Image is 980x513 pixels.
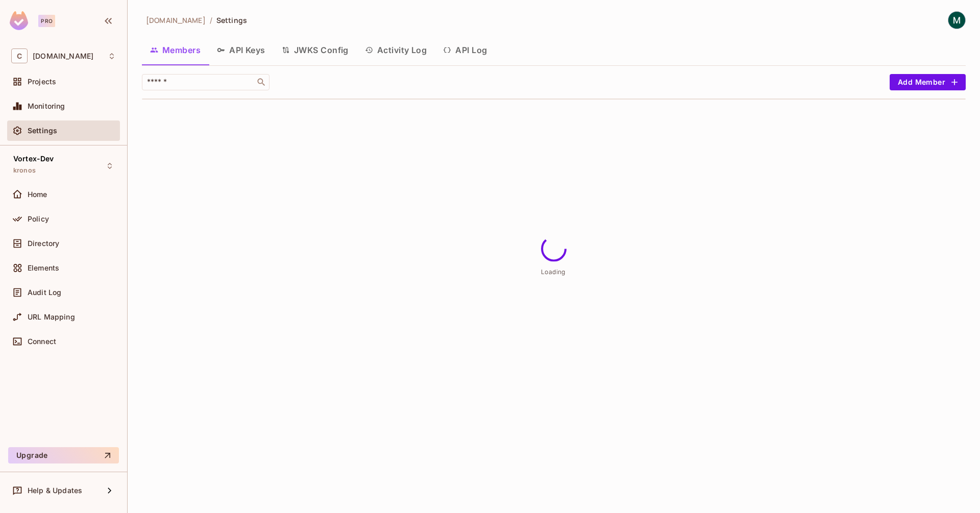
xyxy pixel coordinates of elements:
span: Workspace: consoleconnect.com [33,52,93,60]
span: [DOMAIN_NAME] [146,15,206,25]
button: API Log [435,37,495,63]
span: Settings [28,127,57,135]
span: Policy [28,215,49,223]
button: JWKS Config [274,37,357,63]
span: Projects [28,78,56,86]
img: SReyMgAAAABJRU5ErkJggg== [10,11,28,30]
span: Connect [28,337,56,346]
span: Audit Log [28,288,61,297]
button: API Keys [209,37,274,63]
span: kronos [13,166,36,175]
button: Members [142,37,209,63]
span: Monitoring [28,102,65,110]
div: Pro [38,15,55,27]
button: Activity Log [357,37,435,63]
span: Elements [28,264,59,272]
span: Home [28,190,47,199]
li: / [210,15,212,25]
button: Upgrade [8,447,119,463]
span: Directory [28,239,59,248]
button: Add Member [890,74,966,90]
span: Help & Updates [28,486,82,495]
span: Vortex-Dev [13,155,54,163]
span: C [11,48,28,63]
span: Settings [216,15,247,25]
span: URL Mapping [28,313,75,321]
img: Miya Chen [948,12,965,29]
